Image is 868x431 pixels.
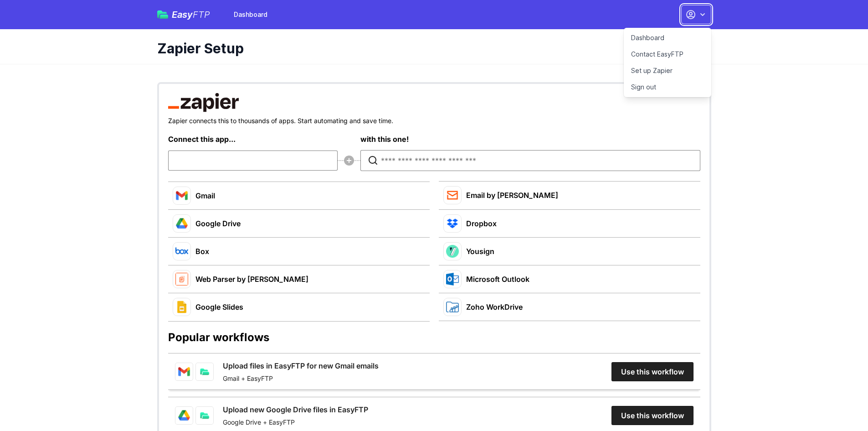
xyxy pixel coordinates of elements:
img: easyftp_logo.png [157,10,168,19]
a: Sign out [624,79,711,95]
a: Dashboard [228,6,273,23]
a: EasyFTP [157,10,210,19]
a: Set up Zapier [624,62,711,79]
h1: Zapier Setup [157,40,704,57]
a: Dashboard [624,30,711,46]
a: Contact EasyFTP [624,46,711,62]
span: FTP [193,9,210,20]
span: Easy [172,10,210,19]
